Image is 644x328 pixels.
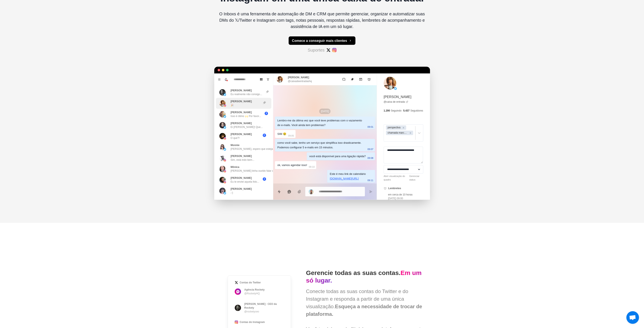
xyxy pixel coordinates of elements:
[332,48,336,52] img: #
[258,76,265,83] button: Visão do quadro
[231,133,252,136] font: [PERSON_NAME]
[384,100,386,103] font: @
[231,104,234,107] font: 🎉
[231,191,233,194] font: ;-)
[219,188,226,194] img: foto
[388,197,403,200] font: [DATE] 09:00
[408,131,413,135] div: Remover chamada agendada
[330,172,366,175] font: Este é meu link de calendário
[219,155,226,161] img: foto
[264,178,265,180] font: 2
[367,187,375,196] button: Enviar mensagem
[295,187,304,196] button: Adicionar mídia
[292,39,347,42] font: Comece a conseguir mais clientes
[277,76,283,82] img: foto
[285,187,293,196] button: Responder com IA
[277,141,362,149] font: como você sabe, tenho um serviço que simplifica isso drasticamente. Podemos configurar 5 e-mails ...
[219,111,226,117] img: foto
[309,166,315,168] font: 09:10
[219,122,226,128] img: foto
[306,269,422,284] font: Em um só lugar.
[231,126,263,129] font: Ei [PERSON_NAME]! Que...
[224,115,226,118] img: foto
[388,193,412,196] font: em cerca de 10 horas
[403,109,410,112] font: 5.437
[367,179,373,182] font: 09:11
[384,95,411,99] font: [PERSON_NAME]
[224,170,226,173] img: foto
[231,93,262,96] font: Eu realmente não consigo...
[388,187,401,190] font: Lembretes
[401,125,406,130] div: Remover cliente potencial
[224,159,226,162] img: foto
[231,100,252,103] font: [PERSON_NAME]
[265,76,271,83] button: Mostrar conversas não lidas
[309,189,314,194] img: foto
[306,288,408,309] font: Conecte todas as suas contas do Twitter e do Instagram e responda a partir de uma única visualiza...
[365,75,373,84] button: Adicionar lembrete
[231,169,287,172] font: [PERSON_NAME] tinha ouvido falar disso antes...
[386,100,405,103] font: caixa de entrada
[231,89,252,92] font: [PERSON_NAME]
[231,147,286,150] font: [PERSON_NAME], espero que esteja tudo bem...
[224,93,226,96] img: foto
[394,87,397,90] img: foto
[224,104,226,107] img: foto
[321,110,329,113] font: [DATE]
[216,76,223,83] button: Menu
[348,75,356,84] button: Desafixar
[277,163,307,167] font: ok, vamos agendar isso!
[275,187,283,196] button: Respostas rápidas
[288,80,312,83] font: @caixadeentradashq
[231,158,254,161] font: Sim, está indo bem...
[326,48,331,52] img: #
[264,134,265,137] font: 2
[340,75,348,84] button: Marcar como não lido
[288,76,309,79] font: [PERSON_NAME]
[367,148,373,150] font: 09:07
[410,109,423,112] font: Seguidores
[391,109,402,112] font: Seguindo
[219,133,226,139] img: foto
[231,177,252,179] font: [PERSON_NAME]
[384,77,396,89] img: foto
[231,155,252,158] font: [PERSON_NAME]
[626,311,639,324] a: Bate-papo aberto
[367,126,373,128] font: 09:01
[224,192,226,194] img: foto
[409,175,419,181] font: Gerenciar status
[384,100,408,104] a: @caixa de entrada
[231,166,239,169] font: Mônica
[231,111,252,114] font: [PERSON_NAME]
[356,75,365,84] button: Arquivo
[231,187,252,190] font: [PERSON_NAME]
[219,89,226,96] img: foto
[277,132,287,135] font: SIM 😢
[388,131,408,134] font: chamada marcada
[266,112,267,115] font: 3
[308,48,324,52] font: Suportes
[224,148,226,151] img: foto
[231,115,261,118] font: Isso é ótimo 🙌 Por favor...
[384,175,405,181] font: Abrir visualização do quadro
[289,36,355,45] button: Comece a conseguir mais clientes
[223,76,229,83] button: Notificações
[219,12,425,29] font: O Inboxs é uma ferramenta de automação de DM e CRM que permite gerenciar, organizar e automatizar...
[224,126,226,129] img: foto
[388,126,400,129] font: perspectiva
[330,177,359,180] font: [DOMAIN_NAME][URL]
[306,304,422,317] font: Esqueça a necessidade de trocar de plataforma.
[224,137,226,140] img: foto
[219,100,226,106] img: foto
[219,144,226,150] img: foto
[384,109,390,112] font: 1.290
[231,144,240,147] font: Monnie
[277,119,363,127] font: Lembro-me da última vez que você teve problemas com o vazamento de e-mails. Você ainda tem proble...
[367,157,373,159] font: 09:08
[231,180,259,183] font: Eu te enviei aquela foto...
[219,177,226,183] img: foto
[288,134,294,137] font: 09:05
[224,181,226,183] img: foto
[306,269,401,276] font: Gerencie todas as suas contas.
[231,137,240,139] font: O que?!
